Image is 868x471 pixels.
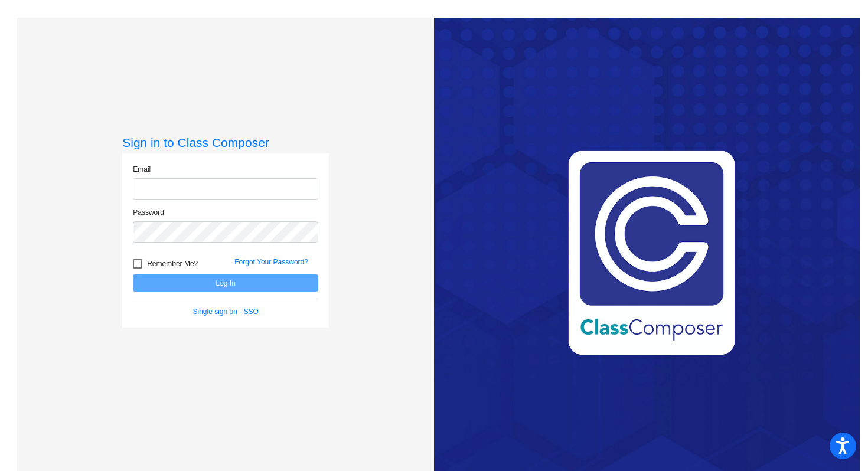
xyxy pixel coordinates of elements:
button: Log In [133,274,318,292]
a: Single sign on - SSO [193,308,259,316]
a: Forgot Your Password? [234,258,308,266]
span: Remember Me? [147,257,198,271]
label: Email [133,164,151,175]
h3: Sign in to Class Composer [122,135,329,150]
label: Password [133,207,164,218]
